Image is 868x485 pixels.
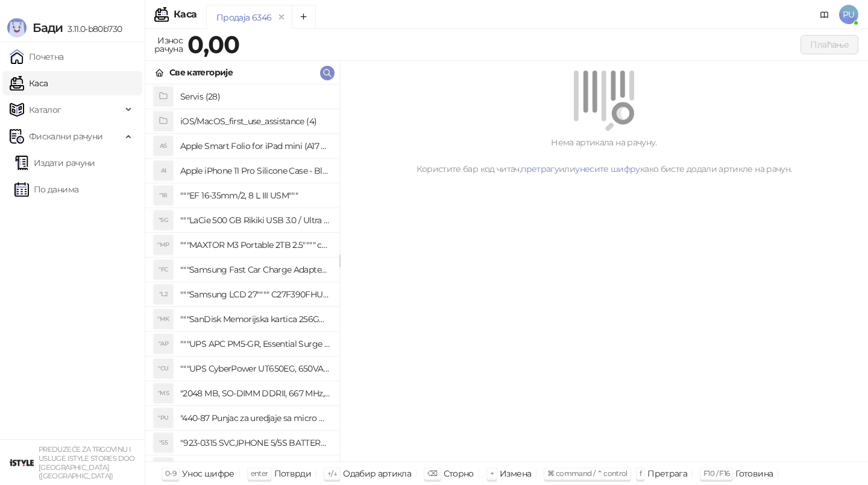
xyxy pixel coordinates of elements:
h4: """Samsung Fast Car Charge Adapter, brzi auto punja_, boja crna""" [180,260,330,279]
span: enter [251,469,268,478]
span: ⌫ [427,469,437,478]
h4: "923-0448 SVC,IPHONE,TOURQUE DRIVER KIT .65KGF- CM Šrafciger " [180,458,330,477]
small: PREDUZEĆE ZA TRGOVINU I USLUGE ISTYLE STORES DOO [GEOGRAPHIC_DATA] ([GEOGRAPHIC_DATA]) [39,445,135,480]
span: F10 / F16 [703,469,729,478]
div: Нема артикала на рачуну. Користите бар код читач, или како бисте додали артикле на рачун. [354,136,854,176]
h4: """LaCie 500 GB Rikiki USB 3.0 / Ultra Compact & Resistant aluminum / USB 3.0 / 2.5""""""" [180,211,330,230]
div: "PU [154,408,173,428]
div: "FC [154,260,173,279]
div: Унос шифре [182,466,234,481]
div: AI [154,161,173,180]
div: "CU [154,359,173,378]
span: Бади [33,21,63,35]
h4: "923-0315 SVC,IPHONE 5/5S BATTERY REMOVAL TRAY Držač za iPhone sa kojim se otvara display [180,433,330,452]
a: Издати рачуни [14,151,95,175]
div: "S5 [154,433,173,452]
a: По данима [14,177,78,201]
span: ↑/↓ [327,469,337,478]
span: ⌘ command / ⌃ control [547,469,627,478]
div: "5G [154,211,173,230]
div: grid [145,84,339,461]
button: Add tab [292,5,316,29]
div: Износ рачуна [152,33,185,57]
strong: 0,00 [187,30,239,59]
div: "MK [154,309,173,329]
button: Плаћање [800,35,858,54]
h4: """SanDisk Memorijska kartica 256GB microSDXC sa SD adapterom SDSQXA1-256G-GN6MA - Extreme PLUS, ... [180,309,330,329]
div: Сторно [444,466,474,481]
a: Документација [815,5,834,24]
h4: """EF 16-35mm/2, 8 L III USM""" [180,186,330,205]
span: PU [839,5,858,24]
div: Претрага [647,466,687,481]
h4: "2048 MB, SO-DIMM DDRII, 667 MHz, Napajanje 1,8 0,1 V, Latencija CL5" [180,384,330,403]
h4: """Samsung LCD 27"""" C27F390FHUXEN""" [180,285,330,304]
h4: iOS/MacOS_first_use_assistance (4) [180,112,330,131]
div: "MP [154,235,173,255]
div: Продаја 6346 [216,11,271,24]
span: 3.11.0-b80b730 [63,24,122,34]
div: Измена [500,466,531,481]
div: Све категорије [169,66,233,79]
div: "AP [154,334,173,353]
h4: """UPS CyberPower UT650EG, 650VA/360W , line-int., s_uko, desktop""" [180,359,330,378]
h4: "440-87 Punjac za uredjaje sa micro USB portom 4/1, Stand." [180,408,330,428]
button: remove [274,12,289,22]
span: Фискални рачуни [29,124,102,148]
div: "SD [154,458,173,477]
div: Готовина [735,466,773,481]
div: "18 [154,186,173,205]
h4: """MAXTOR M3 Portable 2TB 2.5"""" crni eksterni hard disk HX-M201TCB/GM""" [180,235,330,255]
span: f [640,469,641,478]
span: + [490,469,494,478]
a: Почетна [10,45,64,69]
span: 0-9 [165,469,176,478]
div: Одабир артикла [343,466,411,481]
div: "L2 [154,285,173,304]
div: "MS [154,384,173,403]
a: унесите шифру [575,163,640,174]
span: Каталог [29,98,61,122]
h4: Apple Smart Folio for iPad mini (A17 Pro) - Sage [180,136,330,156]
div: Потврди [274,466,312,481]
h4: Servis (28) [180,87,330,106]
a: претрагу [521,163,559,174]
img: 64x64-companyLogo-77b92cf4-9946-4f36-9751-bf7bb5fd2c7d.png [10,451,34,475]
div: Каса [174,10,197,19]
h4: Apple iPhone 11 Pro Silicone Case - Black [180,161,330,180]
h4: """UPS APC PM5-GR, Essential Surge Arrest,5 utic_nica""" [180,334,330,353]
a: Каса [10,71,48,95]
img: Logo [7,18,27,37]
div: AS [154,136,173,156]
